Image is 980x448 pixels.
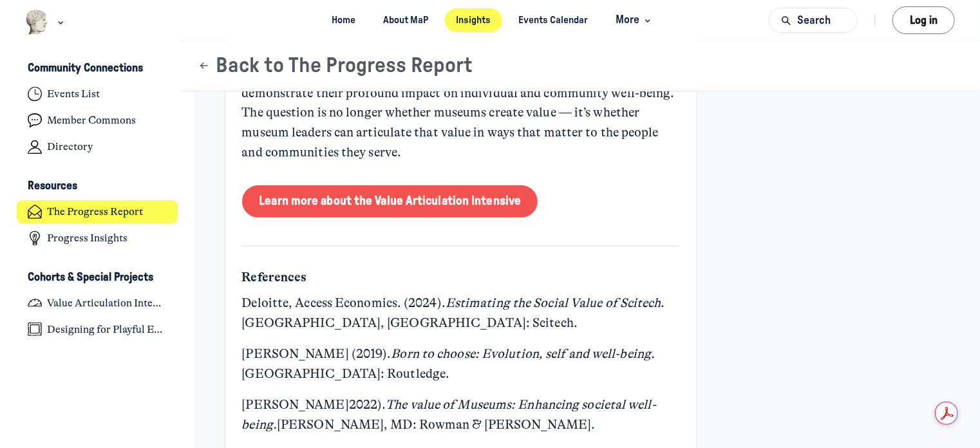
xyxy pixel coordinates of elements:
button: More [605,8,659,32]
a: Designing for Playful Engagement [17,317,178,341]
img: Museums as Progress logo [25,10,49,35]
em: Estimating the Social Value of Scitech [446,295,661,310]
span: More [616,12,654,29]
h4: Value Articulation Intensive (Cultural Leadership Lab) [47,297,167,310]
a: About MaP [372,8,440,32]
h4: Directory [47,140,93,153]
a: Directory [17,135,178,159]
button: Back to The Progress Report [198,53,473,79]
a: Learn more about the Value Articulation Intensive [242,185,538,218]
a: Events List [17,82,178,106]
p: [PERSON_NAME]2022). [PERSON_NAME], MD: Rowman & [PERSON_NAME]. [241,395,680,435]
a: Member Commons [17,109,178,133]
button: ResourcesCollapse space [17,176,178,198]
button: Museums as Progress logo [25,8,67,36]
h4: Events List [47,88,100,100]
em: Born to choose: Evolution, self and well-being. [391,346,655,361]
a: Value Articulation Intensive (Cultural Leadership Lab) [17,291,178,315]
a: The Progress Report [17,200,178,224]
h4: Progress Insights [47,232,127,245]
button: Community ConnectionsCollapse space [17,58,178,80]
h4: Member Commons [47,114,136,127]
button: Search [769,8,858,33]
button: Cohorts & Special ProjectsCollapse space [17,266,178,288]
a: Insights [445,8,502,32]
button: Log in [892,6,955,34]
p: [PERSON_NAME] (2019). [GEOGRAPHIC_DATA]: Routledge. [241,344,680,384]
p: As we continue to refine both the research methods and the communication strategies, one thing re... [241,44,680,163]
h4: Designing for Playful Engagement [47,323,167,336]
a: Progress Insights [17,227,178,250]
p: Deloitte, Access Economics. (2024). . [GEOGRAPHIC_DATA], [GEOGRAPHIC_DATA]: Scitech. [241,294,680,333]
h4: The Progress Report [47,205,143,218]
a: Events Calendar [507,8,599,32]
em: The value of Museums: Enhancing societal well-being. [241,397,656,432]
h3: Community Connections [28,62,143,75]
strong: References [241,270,306,285]
h3: Resources [28,180,77,193]
header: Page Header [181,41,980,91]
h3: Cohorts & Special Projects [28,271,153,285]
a: Home [321,8,367,32]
